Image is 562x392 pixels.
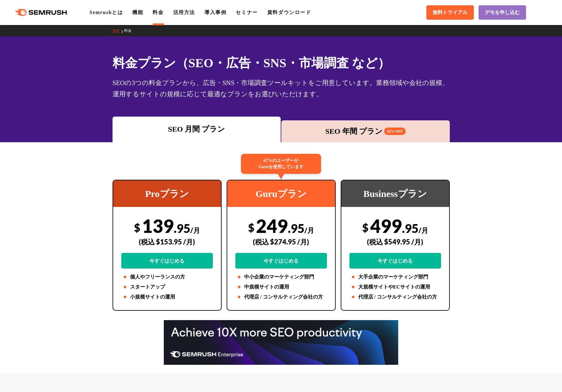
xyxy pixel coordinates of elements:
[132,10,143,15] a: 機能
[485,9,520,16] span: デモを申し込む
[349,283,441,291] li: 大規模サイトやECサイトの運用
[479,5,526,20] a: デモを申し込む
[173,10,195,15] a: 活用方法
[113,77,450,100] div: SEOの3つの料金プランから、広告・SNS・市場調査ツールキットをご用意しています。業務領域や会社の規模、運用するサイトの規模に応じて最適なプランをお選びいただけます。
[267,10,311,15] a: 資料ダウンロード
[426,5,474,20] a: 無料トライアル
[349,273,441,281] li: 大手企業のマーケティング部門
[235,293,327,301] li: 代理店 / コンサルティング会社の方
[134,221,140,234] span: $
[190,226,200,234] span: /月
[153,10,163,15] a: 料金
[174,221,190,235] span: .95
[419,226,428,234] span: /月
[235,283,327,291] li: 中規模サイトの運用
[124,28,136,33] a: 料金
[284,126,447,137] div: SEO 年間 プラン
[116,123,278,135] div: SEO 月間 プラン
[235,231,327,253] div: (税込 $274.95 /月)
[121,273,213,281] li: 個人やフリーランスの方
[235,273,327,281] li: 中小企業のマーケティング部門
[235,253,327,269] a: 今すぐはじめる
[288,221,304,235] span: .95
[349,293,441,301] li: 代理店 / コンサルティング会社の方
[241,154,321,174] div: 67%のユーザーが Guruを使用しています
[384,128,406,135] span: 16% OFF
[121,215,213,269] div: 139
[433,9,468,16] span: 無料トライアル
[349,253,441,269] a: 今すぐはじめる
[304,226,314,234] span: /月
[402,221,419,235] span: .95
[236,10,258,15] a: セミナー
[248,221,254,234] span: $
[121,283,213,291] li: スタートアップ
[235,215,327,269] div: 249
[113,180,221,207] div: Proプラン
[362,221,369,234] span: $
[204,10,226,15] a: 導入事例
[227,180,335,207] div: Guruプラン
[121,231,213,253] div: (税込 $153.95 /月)
[113,28,124,33] a: TOP
[121,293,213,301] li: 小規模サイトの運用
[113,54,450,72] h1: 料金プラン（SEO・広告・SNS・市場調査 など）
[341,180,449,207] div: Businessプラン
[121,253,213,269] a: 今すぐはじめる
[349,215,441,269] div: 499
[89,10,123,15] a: Semrushとは
[349,231,441,253] div: (税込 $549.95 /月)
